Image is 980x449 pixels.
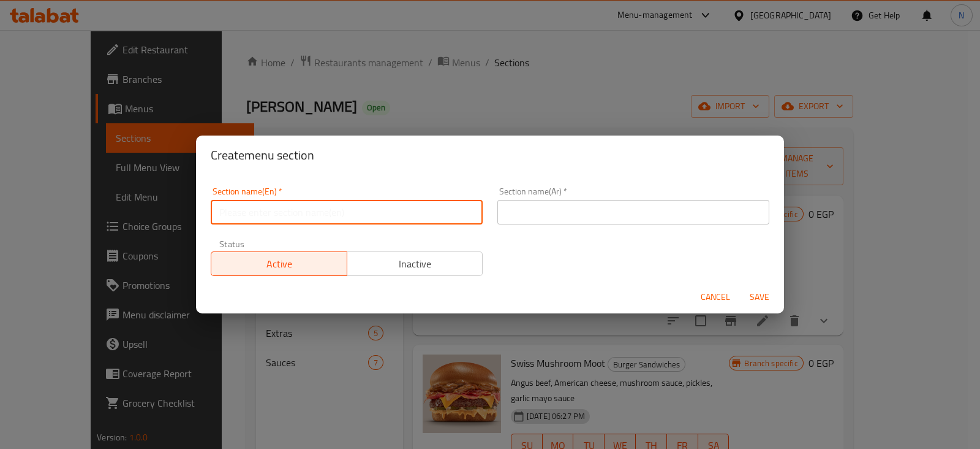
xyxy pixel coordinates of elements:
button: Active [211,251,347,276]
span: Inactive [352,255,478,273]
button: Save [740,286,779,309]
h2: Create menu section [211,145,769,165]
span: Cancel [701,290,730,305]
span: Save [745,290,774,305]
button: Cancel [696,286,735,309]
input: Please enter section name(ar) [497,200,769,224]
span: Active [216,255,342,273]
input: Please enter section name(en) [211,200,483,224]
button: Inactive [347,251,483,276]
